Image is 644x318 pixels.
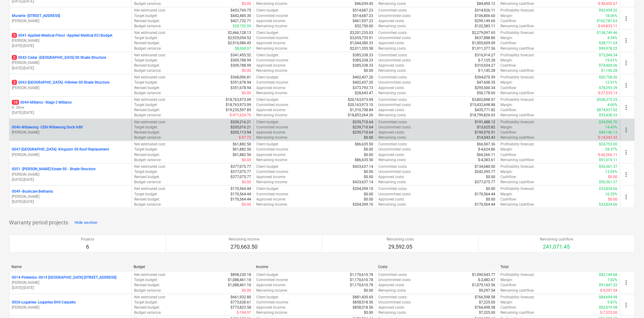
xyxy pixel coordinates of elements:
[599,130,618,135] p: $49,140.13
[501,8,535,13] p: Profitability forecast :
[256,1,288,6] p: Remaining income :
[233,147,251,152] p: $61,882.50
[379,24,407,29] p: Remaining costs :
[12,194,129,199] p: [PERSON_NAME]
[228,35,251,41] p: $2,925,054.52
[475,120,496,125] p: $191,488.12
[477,1,496,6] p: $84,490.12
[355,1,373,6] p: $46,039.45
[501,13,513,18] p: Margin :
[12,55,17,60] span: 2
[379,135,407,140] p: Remaining costs :
[599,113,618,118] p: $53,438.23
[233,142,251,147] p: $61,882.50
[134,13,158,18] p: Target budget :
[475,35,496,41] p: $637,888.80
[12,280,129,285] p: [PERSON_NAME]
[12,33,112,38] p: 0041-Applied-Medical-Fitout - Applied Medical ECI Budget
[353,120,373,125] p: $239,710.64
[12,38,129,43] p: [PERSON_NAME]
[134,58,158,63] p: Target budget :
[623,82,630,89] span: more_vert
[598,152,618,157] p: $-66,266.11
[12,130,129,135] p: [PERSON_NAME]
[256,164,279,169] p: Client budget :
[353,8,373,13] p: $514,687.23
[12,189,129,204] div: 0049 -Bushcare Bethania[PERSON_NAME][DATE]-[DATE]
[501,85,517,91] p: Cashflow :
[379,53,408,58] p: Committed costs :
[12,275,129,290] div: 0014-Pinkenba -0014 [GEOGRAPHIC_DATA] [STREET_ADDRESS][PERSON_NAME][DATE]-[DATE]
[355,24,373,29] p: $52,750.00
[231,63,251,68] p: $309,788.99
[475,24,496,29] p: $122,583.11
[599,63,618,68] p: $74,404.06
[134,130,160,135] p: Revised budget :
[623,15,630,22] span: more_vert
[501,24,535,29] p: Remaining cashflow :
[12,199,129,204] p: [DATE] - [DATE]
[599,75,618,80] p: $50,758.26
[599,85,618,91] p: $78,293.39
[231,85,251,91] p: $351,678.94
[379,147,412,152] p: Uncommitted costs :
[379,13,412,18] p: Uncommitted costs :
[353,85,373,91] p: $373,793.73
[470,113,496,118] p: $18,799,826.03
[501,125,513,130] p: Margin :
[355,91,373,96] p: $28,643.47
[623,126,630,134] span: more_vert
[12,55,129,71] div: 20042-Cedar -[GEOGRAPHIC_DATA] SS Shade Structure[PERSON_NAME][DATE]-[DATE]
[231,75,251,80] p: $368,096.81
[501,63,517,68] p: Cashflow :
[501,130,517,135] p: Cashflow :
[608,102,618,108] p: 4.60%
[364,152,373,157] p: $0.00
[231,13,251,18] p: $442,485.30
[477,152,496,157] p: $66,266.11
[599,164,618,169] p: $56,561.37
[501,46,535,51] p: Remaining cashflow :
[501,152,517,157] p: Cashflow :
[614,289,644,318] iframe: Chat Widget
[75,219,97,226] div: Hide section
[501,108,517,113] p: Cashflow :
[134,80,158,85] p: Target budget :
[379,30,408,35] p: Committed costs :
[598,91,618,96] p: $-27,535.13
[379,152,405,157] p: Approved costs :
[231,120,251,125] p: $209,216.21
[599,8,618,13] p: $92,954.52
[12,100,129,115] div: 180044-Millaroo -Stage 2 MillarooK. Olive[DATE]-[DATE]
[233,152,251,157] p: $61,882.50
[134,135,161,140] p: Budget variance :
[475,75,496,80] p: $304,070.59
[256,152,286,157] p: Approved income :
[475,63,496,68] p: $310,934.27
[623,279,630,286] span: more_vert
[472,46,496,51] p: $1,911,377.36
[12,167,129,182] div: 0051 -[PERSON_NAME] Estate SS - Shade Structure[PERSON_NAME][DATE]-[DATE]
[226,97,251,102] p: $18,763,973.09
[12,110,129,115] p: [DATE] - [DATE]
[256,53,279,58] p: Client budget :
[134,152,160,157] p: Revised budget :
[256,91,288,96] p: Remaining income :
[599,120,618,125] p: $34,596.70
[623,193,630,200] span: more_vert
[477,80,496,85] p: $47,608.35
[350,30,373,35] p: $3,201,235.03
[472,41,496,46] p: $1,005,609.09
[475,130,496,135] p: $190,570.51
[12,100,72,105] p: 0044-Millaroo - Stage 2 Millaroo
[379,75,408,80] p: Committed costs :
[379,63,405,68] p: Approved costs :
[233,24,251,29] p: $20,752.59
[501,1,535,6] p: Remaining cashflow :
[134,24,161,29] p: Budget variance :
[134,35,158,41] p: Target budget :
[477,125,496,130] p: $13,625.82
[379,102,412,108] p: Uncommitted costs :
[134,102,158,108] p: Target budget :
[134,157,161,163] p: Budget variance :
